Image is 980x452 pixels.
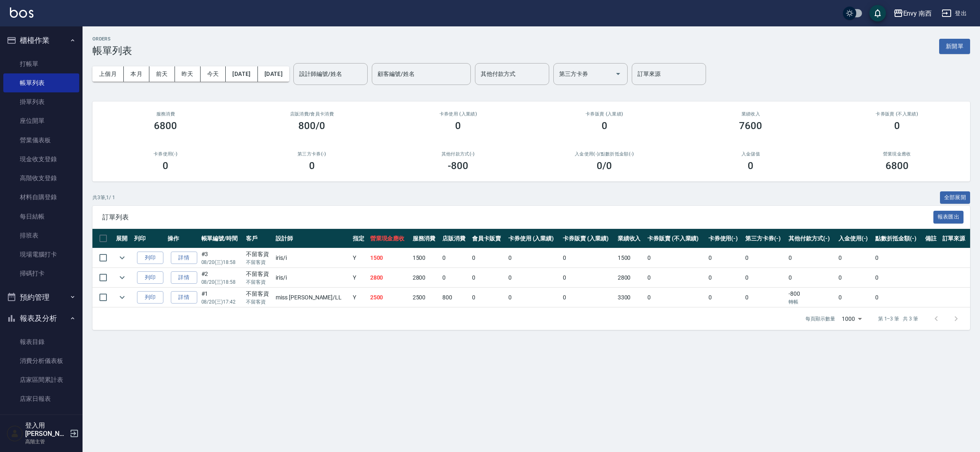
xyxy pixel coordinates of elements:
[244,229,274,248] th: 客戶
[102,111,229,117] h3: 服務消費
[163,160,168,172] h3: 0
[395,151,522,157] h2: 其他付款方式(-)
[3,169,79,188] a: 高階收支登錄
[3,264,79,283] a: 掃碼打卡
[786,248,836,268] td: 0
[92,194,115,201] p: 共 3 筆, 1 / 1
[309,160,315,172] h3: 0
[834,151,961,157] h2: 營業現金應收
[561,229,615,248] th: 卡券販賣 (入業績)
[894,120,900,132] h3: 0
[440,268,470,287] td: 0
[171,252,197,264] a: 詳情
[506,229,561,248] th: 卡券使用 (入業績)
[246,298,272,306] p: 不留客資
[455,120,461,132] h3: 0
[470,268,506,287] td: 0
[561,288,615,307] td: 0
[873,268,923,287] td: 0
[3,245,79,264] a: 現場電腦打卡
[10,7,33,18] img: Logo
[873,229,923,248] th: 點數折抵金額(-)
[903,8,932,19] div: Envy 南西
[3,111,79,130] a: 座位開單
[645,248,706,268] td: 0
[616,229,645,248] th: 業績收入
[368,268,411,287] td: 2800
[612,67,625,80] button: Open
[149,66,175,82] button: 前天
[411,288,440,307] td: 2500
[687,151,814,157] h2: 入金儲值
[258,66,289,82] button: [DATE]
[448,160,468,172] h3: -800
[939,39,970,54] button: 新開單
[748,160,753,172] h3: 0
[25,438,67,445] p: 高階主管
[878,315,918,323] p: 第 1–3 筆 共 3 筆
[114,229,132,248] th: 展開
[933,213,964,221] a: 報表匯出
[938,6,970,21] button: 登出
[886,160,909,172] h3: 6800
[368,248,411,268] td: 1500
[3,287,79,308] button: 預約管理
[470,248,506,268] td: 0
[246,270,272,278] div: 不留客資
[3,131,79,150] a: 營業儀表板
[786,288,836,307] td: -800
[440,248,470,268] td: 0
[541,111,668,117] h2: 卡券販賣 (入業績)
[616,288,645,307] td: 3300
[506,248,561,268] td: 0
[92,36,132,42] h2: ORDERS
[805,315,835,323] p: 每頁顯示數量
[743,288,786,307] td: 0
[3,409,79,428] a: 店家排行榜
[706,268,744,287] td: 0
[102,151,229,157] h2: 卡券使用(-)
[873,248,923,268] td: 0
[137,252,163,264] button: 列印
[873,288,923,307] td: 0
[743,248,786,268] td: 0
[249,111,375,117] h2: 店販消費 /會員卡消費
[171,271,197,284] a: 詳情
[645,288,706,307] td: 0
[836,268,874,287] td: 0
[890,5,935,22] button: Envy 南西
[645,229,706,248] th: 卡券販賣 (不入業績)
[869,5,886,21] button: save
[154,120,177,132] h3: 6800
[743,229,786,248] th: 第三方卡券(-)
[25,421,67,438] h5: 登入用[PERSON_NAME]
[92,45,132,56] h3: 帳單列表
[3,54,79,73] a: 打帳單
[411,229,440,248] th: 服務消費
[246,278,272,286] p: 不留客資
[3,73,79,92] a: 帳單列表
[249,151,375,157] h2: 第三方卡券(-)
[411,268,440,287] td: 2800
[3,389,79,408] a: 店家日報表
[3,30,79,51] button: 櫃檯作業
[706,248,744,268] td: 0
[597,160,612,172] h3: 0 /0
[940,191,971,204] button: 全部展開
[201,298,242,306] p: 08/20 (三) 17:42
[3,226,79,245] a: 排班表
[506,288,561,307] td: 0
[199,268,244,287] td: #2
[836,248,874,268] td: 0
[645,268,706,287] td: 0
[933,211,964,224] button: 報表匯出
[470,288,506,307] td: 0
[165,229,199,248] th: 操作
[923,229,940,248] th: 備註
[838,308,865,330] div: 1000
[687,111,814,117] h2: 業績收入
[3,207,79,226] a: 每日結帳
[199,248,244,268] td: #3
[561,268,615,287] td: 0
[739,120,762,132] h3: 7600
